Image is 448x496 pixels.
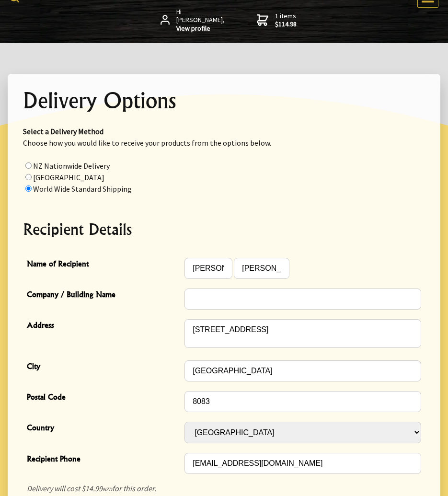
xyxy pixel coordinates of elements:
input: Company / Building Name [184,288,421,310]
span: Address [27,319,180,333]
textarea: Address [184,319,421,348]
h1: Delivery Options [23,89,425,112]
span: Company / Building Name [27,288,180,302]
span: Hi [PERSON_NAME], [176,8,226,33]
strong: Select a Delivery Method [23,127,103,136]
label: NZ Nationwide Delivery [33,161,110,171]
a: 1 items$114.98 [257,8,297,33]
p: Choose how you would like to receive your products from the options below. [23,126,425,195]
span: Postal Code [27,391,180,405]
span: Country [27,422,180,436]
label: [GEOGRAPHIC_DATA] [33,173,104,182]
input: Recipient Phone [184,453,421,474]
span: Name of Recipient [27,258,180,272]
a: Hi [PERSON_NAME],View profile [161,8,226,33]
span: 1 items [275,12,297,29]
strong: $114.98 [275,20,297,29]
input: City [184,360,421,381]
input: Name of Recipient [184,258,232,279]
span: City [27,360,180,374]
span: NZD [103,486,112,493]
span: Recipient Phone [27,453,180,467]
em: Delivery will cost $14.99 for this order. [27,484,156,493]
h2: Recipient Details [23,218,425,241]
label: World Wide Standard Shipping [33,184,132,194]
strong: View profile [176,24,226,33]
input: Postal Code [184,391,421,412]
select: Country [184,422,421,443]
input: Name of Recipient [234,258,289,279]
